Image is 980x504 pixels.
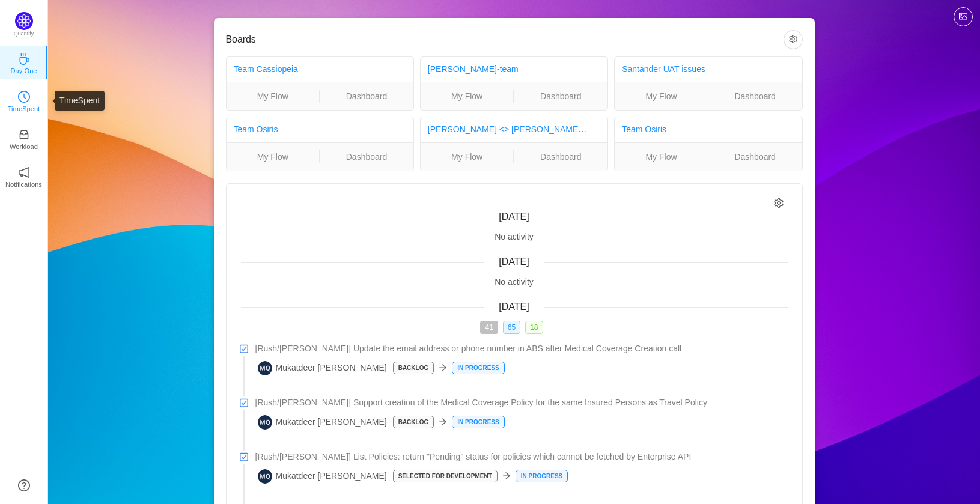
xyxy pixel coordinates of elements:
[708,150,802,163] a: Dashboard
[241,276,788,288] div: No activity
[615,150,708,163] a: My Flow
[615,90,708,103] a: My Flow
[10,141,38,152] p: Workload
[320,90,413,103] a: Dashboard
[428,124,673,134] a: [PERSON_NAME] <> [PERSON_NAME]: FR BU Troubleshooting
[18,94,30,106] a: icon: clock-circleTimeSpent
[18,129,30,141] i: icon: inbox
[255,342,682,355] span: [Rush/[PERSON_NAME]] Update the email address or phone number in ABS after Medical Coverage Creat...
[234,64,298,74] a: Team Cassiopeia
[18,56,30,68] a: icon: coffeeDay One
[503,321,520,334] span: 65
[421,90,514,103] a: My Flow
[5,179,42,190] p: Notifications
[708,90,802,103] a: Dashboard
[514,150,607,163] a: Dashboard
[622,124,666,134] a: Team Osiris
[255,396,788,409] a: [Rush/[PERSON_NAME]] Support creation of the Medical Coverage Policy for the same Insured Persons...
[394,416,434,428] p: BACKLOG
[258,469,387,484] span: Mukatdeer [PERSON_NAME]
[18,53,30,65] i: icon: coffee
[499,211,529,222] span: [DATE]
[452,362,504,374] p: In Progress
[8,103,40,114] p: TimeSpent
[258,361,387,375] span: Mukatdeer [PERSON_NAME]
[514,90,607,103] a: Dashboard
[18,166,30,178] i: icon: notification
[255,451,692,463] span: [Rush/[PERSON_NAME]] List Policies: return "Pending" status for policies which cannot be fetched ...
[784,30,803,49] button: icon: setting
[954,7,973,26] button: icon: picture
[258,361,272,375] img: MQ
[258,415,272,430] img: MQ
[428,64,519,74] a: [PERSON_NAME]-team
[525,321,543,334] span: 18
[516,470,567,482] p: In Progress
[499,302,529,312] span: [DATE]
[18,132,30,144] a: icon: inboxWorkload
[320,150,413,163] a: Dashboard
[227,90,320,103] a: My Flow
[439,363,447,372] i: icon: arrow-right
[227,150,320,163] a: My Flow
[255,396,707,409] span: [Rush/[PERSON_NAME]] Support creation of the Medical Coverage Policy for the same Insured Persons...
[18,91,30,103] i: icon: clock-circle
[502,472,511,480] i: icon: arrow-right
[255,451,788,463] a: [Rush/[PERSON_NAME]] List Policies: return "Pending" status for policies which cannot be fetched ...
[622,64,705,74] a: Santander UAT issues
[14,30,34,38] p: Quantify
[18,170,30,182] a: icon: notificationNotifications
[226,34,784,46] h3: Boards
[439,417,447,426] i: icon: arrow-right
[258,415,387,430] span: Mukatdeer [PERSON_NAME]
[10,65,37,76] p: Day One
[394,470,497,482] p: Selected for Development
[241,231,788,243] div: No activity
[255,342,788,355] a: [Rush/[PERSON_NAME]] Update the email address or phone number in ABS after Medical Coverage Creat...
[499,257,529,267] span: [DATE]
[15,12,33,30] img: Quantify
[774,198,784,208] i: icon: setting
[480,321,498,334] span: 41
[18,479,30,491] a: icon: question-circle
[452,416,504,428] p: In Progress
[421,150,514,163] a: My Flow
[258,469,272,484] img: MQ
[394,362,434,374] p: BACKLOG
[234,124,278,134] a: Team Osiris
